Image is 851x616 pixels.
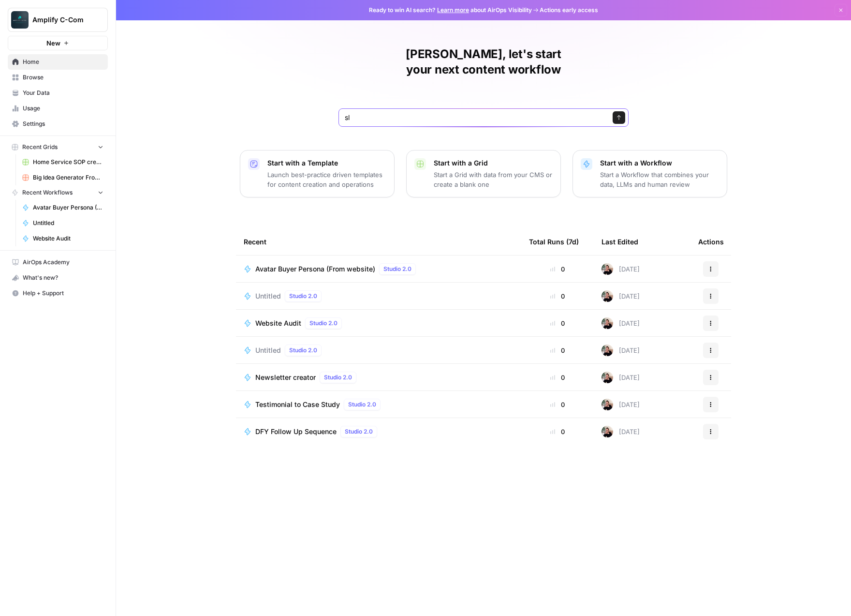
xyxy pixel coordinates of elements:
[267,170,386,189] p: Launch best-practice driven templates for content creation and operations
[8,255,108,270] a: AirOps Academy
[602,345,613,356] img: bjh61rgsc05rvyjrpqryenxkz1rl
[602,372,640,383] div: [DATE]
[600,170,719,189] p: Start a Workflow that combines your data, LLMs and human review
[345,427,373,436] span: Studio 2.0
[244,317,514,329] a: Website AuditStudio 2.0
[23,89,103,97] span: Your Data
[33,203,103,212] span: Avatar Buyer Persona (From website)
[8,270,107,285] div: What's new?
[529,264,586,274] div: 0
[383,265,411,273] span: Studio 2.0
[11,11,29,29] img: Amplify C-Com Logo
[529,427,586,436] div: 0
[23,289,103,298] span: Help + Support
[8,285,108,301] button: Help + Support
[32,15,91,25] span: Amplify C-Com
[33,173,103,182] span: Big Idea Generator From Product Grid
[33,234,103,243] span: Website Audit
[244,228,514,255] div: Recent
[602,345,640,356] div: [DATE]
[255,346,281,355] span: Untitled
[244,372,514,383] a: Newsletter creatorStudio 2.0
[23,58,103,66] span: Home
[8,101,108,116] a: Usage
[23,258,103,267] span: AirOps Academy
[23,73,103,82] span: Browse
[289,292,317,300] span: Studio 2.0
[345,113,603,122] input: What would you like to create today?
[406,150,561,197] button: Start with a GridStart a Grid with data from your CMS or create a blank one
[33,219,103,227] span: Untitled
[602,263,640,275] div: [DATE]
[255,264,375,274] span: Avatar Buyer Persona (From website)
[602,263,613,275] img: bjh61rgsc05rvyjrpqryenxkz1rl
[602,228,638,255] div: Last Edited
[434,158,553,168] p: Start with a Grid
[602,399,640,410] div: [DATE]
[602,426,640,437] div: [DATE]
[8,270,108,285] button: What's new?
[289,346,317,355] span: Studio 2.0
[8,36,108,50] button: New
[255,427,337,436] span: DFY Follow Up Sequence
[23,104,103,113] span: Usage
[602,399,613,410] img: bjh61rgsc05rvyjrpqryenxkz1rl
[698,228,724,255] div: Actions
[602,317,640,329] div: [DATE]
[46,38,60,48] span: New
[602,426,613,437] img: bjh61rgsc05rvyjrpqryenxkz1rl
[8,116,108,132] a: Settings
[244,345,514,356] a: UntitledStudio 2.0
[602,317,613,329] img: bjh61rgsc05rvyjrpqryenxkz1rl
[338,46,629,77] h1: [PERSON_NAME], let's start your next content workflow
[529,346,586,355] div: 0
[18,215,108,231] a: Untitled
[23,120,103,128] span: Settings
[434,170,553,189] p: Start a Grid with data from your CMS or create a blank one
[8,140,108,154] button: Recent Grids
[572,150,727,197] button: Start with a WorkflowStart a Workflow that combines your data, LLMs and human review
[529,400,586,409] div: 0
[267,158,386,168] p: Start with a Template
[8,85,108,101] a: Your Data
[255,291,281,301] span: Untitled
[8,54,108,70] a: Home
[255,400,340,409] span: Testimonial to Case Study
[529,373,586,382] div: 0
[324,373,352,382] span: Studio 2.0
[22,143,58,151] span: Recent Grids
[255,373,316,382] span: Newsletter creator
[529,318,586,328] div: 0
[244,399,514,410] a: Testimonial to Case StudyStudio 2.0
[600,158,719,168] p: Start with a Workflow
[8,70,108,85] a: Browse
[529,291,586,301] div: 0
[602,290,613,302] img: bjh61rgsc05rvyjrpqryenxkz1rl
[33,158,103,166] span: Home Service SOP creator Grid
[369,6,532,15] span: Ready to win AI search? about AirOps Visibility
[244,426,514,437] a: DFY Follow Up SequenceStudio 2.0
[18,231,108,246] a: Website Audit
[8,185,108,200] button: Recent Workflows
[22,188,73,197] span: Recent Workflows
[437,6,469,14] a: Learn more
[244,263,514,275] a: Avatar Buyer Persona (From website)Studio 2.0
[18,170,108,185] a: Big Idea Generator From Product Grid
[540,6,598,15] span: Actions early access
[244,290,514,302] a: UntitledStudio 2.0
[602,372,613,383] img: bjh61rgsc05rvyjrpqryenxkz1rl
[602,290,640,302] div: [DATE]
[348,400,376,409] span: Studio 2.0
[309,319,337,328] span: Studio 2.0
[529,228,579,255] div: Total Runs (7d)
[240,150,395,197] button: Start with a TemplateLaunch best-practice driven templates for content creation and operations
[255,318,301,328] span: Website Audit
[8,8,108,32] button: Workspace: Amplify C-Com
[18,154,108,170] a: Home Service SOP creator Grid
[18,200,108,215] a: Avatar Buyer Persona (From website)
